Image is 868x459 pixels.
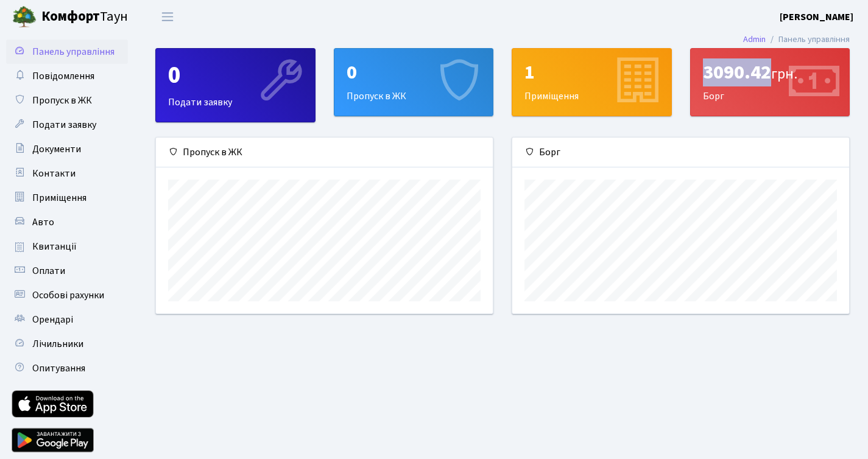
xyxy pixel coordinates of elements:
span: Опитування [32,362,85,375]
a: Контакти [6,161,128,186]
a: Admin [743,33,766,46]
span: Приміщення [32,191,86,205]
img: logo.png [12,5,37,29]
a: Подати заявку [6,113,128,137]
span: Панель управління [32,45,115,58]
span: грн. [771,63,797,85]
span: Контакти [32,167,76,180]
div: 1 [524,61,659,84]
span: Пропуск в ЖК [32,94,92,107]
a: Авто [6,210,128,234]
div: Подати заявку [156,49,315,122]
a: Повідомлення [6,64,128,88]
a: 0Подати заявку [155,48,316,122]
span: Таун [41,7,128,27]
a: Приміщення [6,186,128,210]
span: Оплати [32,264,65,278]
div: 0 [168,61,303,90]
div: Пропуск в ЖК [334,49,493,116]
a: Лічильники [6,332,128,356]
span: Орендарі [32,313,73,326]
div: Борг [691,49,850,116]
a: Панель управління [6,40,128,64]
div: 0 [347,61,481,84]
span: Подати заявку [32,118,96,131]
b: [PERSON_NAME] [780,10,853,24]
a: Опитування [6,356,128,380]
span: Авто [32,215,54,229]
span: Лічильники [32,337,83,351]
span: Повідомлення [32,69,94,83]
a: Орендарі [6,307,128,332]
b: Комфорт [41,7,100,26]
a: Квитанції [6,234,128,259]
a: Пропуск в ЖК [6,88,128,113]
span: Особові рахунки [32,289,104,302]
li: Панель управління [766,33,850,46]
span: Квитанції [32,240,77,253]
nav: breadcrumb [725,27,868,52]
div: Пропуск в ЖК [156,138,493,167]
a: [PERSON_NAME] [780,10,853,24]
a: 1Приміщення [512,48,672,116]
span: Документи [32,142,81,156]
button: Переключити навігацію [152,7,183,27]
a: Оплати [6,259,128,283]
div: 3090.42 [703,61,838,84]
div: Борг [512,138,849,167]
div: Приміщення [512,49,671,116]
a: Документи [6,137,128,161]
a: 0Пропуск в ЖК [334,48,494,116]
a: Особові рахунки [6,283,128,307]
